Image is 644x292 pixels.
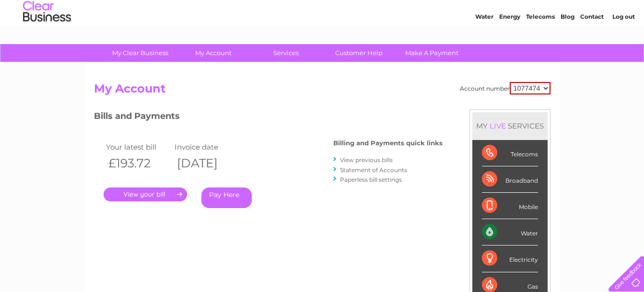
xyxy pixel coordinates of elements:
[104,153,173,173] th: £193.72
[340,156,393,164] a: View previous bills
[526,41,555,48] a: Telecoms
[94,109,443,126] h3: Bills and Payments
[174,44,253,62] a: My Account
[201,187,252,208] a: Pay Here
[488,121,508,130] div: LIVE
[172,140,241,153] td: Invoice date
[340,176,402,183] a: Paperless bill settings
[340,166,407,174] a: Statement of Accounts
[104,140,173,153] td: Your latest bill
[460,82,550,94] div: Account number
[482,245,538,272] div: Electricity
[392,44,471,62] a: Make A Payment
[319,44,398,62] a: Customer Help
[246,44,326,62] a: Services
[101,44,180,62] a: My Clear Business
[472,112,548,140] div: MY SERVICES
[463,5,529,17] a: 0333 014 3131
[561,41,574,48] a: Blog
[94,82,550,100] h2: My Account
[482,140,538,166] div: Telecoms
[482,219,538,245] div: Water
[475,41,493,48] a: Water
[172,153,241,173] th: [DATE]
[580,41,604,48] a: Contact
[23,25,71,54] img: logo.png
[482,166,538,193] div: Broadband
[333,140,443,147] h4: Billing and Payments quick links
[96,5,549,47] div: Clear Business is a trading name of Verastar Limited (registered in [GEOGRAPHIC_DATA] No. 3667643...
[612,41,635,48] a: Log out
[482,193,538,219] div: Mobile
[499,41,520,48] a: Energy
[104,187,187,201] a: .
